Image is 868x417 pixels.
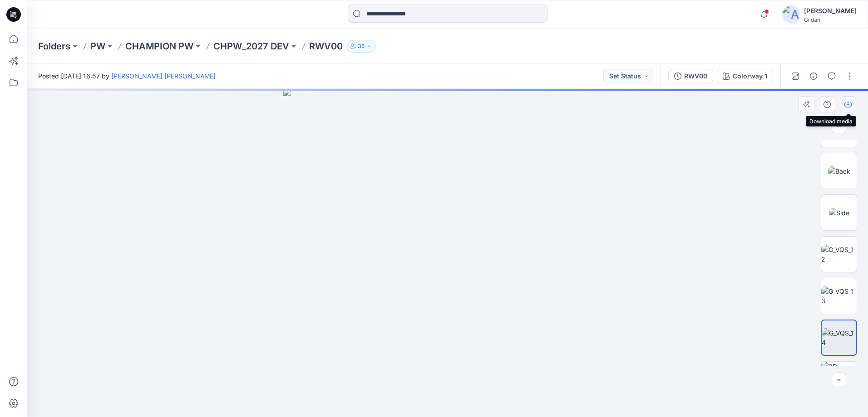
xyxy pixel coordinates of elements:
a: PW [90,40,105,53]
img: 3D Review S_L_2XL Front [821,362,857,397]
img: G_VQS_13 [821,286,857,305]
p: 35 [358,41,365,51]
img: Side [829,208,849,218]
img: G_VQS_14 [822,328,856,347]
div: RWV00 [684,71,707,81]
div: Colorway 1 [733,71,767,81]
span: Posted [DATE] 16:57 by [38,71,216,81]
button: Details [806,69,821,83]
a: CHAMPION PW [125,40,193,53]
button: Colorway 1 [717,69,773,83]
a: CHPW_2027 DEV [213,40,289,53]
img: G_VQS_12 [821,245,857,264]
a: Folders [38,40,70,53]
a: [PERSON_NAME] [PERSON_NAME] [111,72,216,80]
button: 35 [346,40,376,53]
div: Gildan [804,16,857,23]
button: RWV00 [668,69,713,83]
img: eyJhbGciOiJIUzI1NiIsImtpZCI6IjAiLCJzbHQiOiJzZXMiLCJ0eXAiOiJKV1QifQ.eyJkYXRhIjp7InR5cGUiOiJzdG9yYW... [283,89,612,417]
img: avatar [782,5,800,24]
div: [PERSON_NAME] [804,5,857,16]
p: RWV00 [309,40,343,53]
img: Back [828,166,850,176]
